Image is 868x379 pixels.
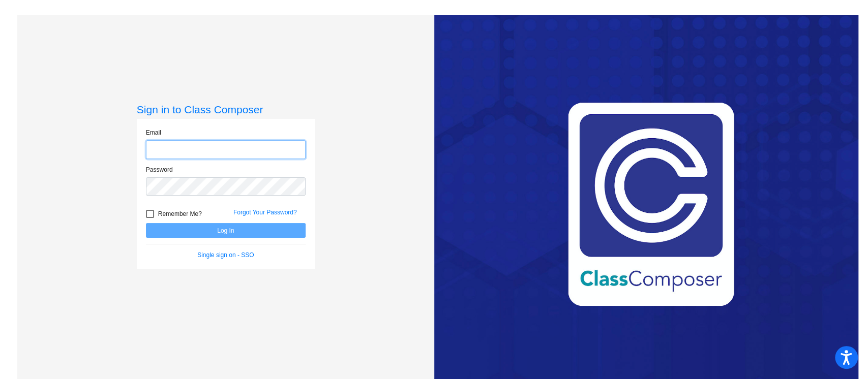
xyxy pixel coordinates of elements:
[158,208,202,220] span: Remember Me?
[146,165,173,174] label: Password
[137,103,315,116] h3: Sign in to Class Composer
[146,128,161,137] label: Email
[146,223,306,238] button: Log In
[233,209,297,216] a: Forgot Your Password?
[197,251,254,259] a: Single sign on - SSO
